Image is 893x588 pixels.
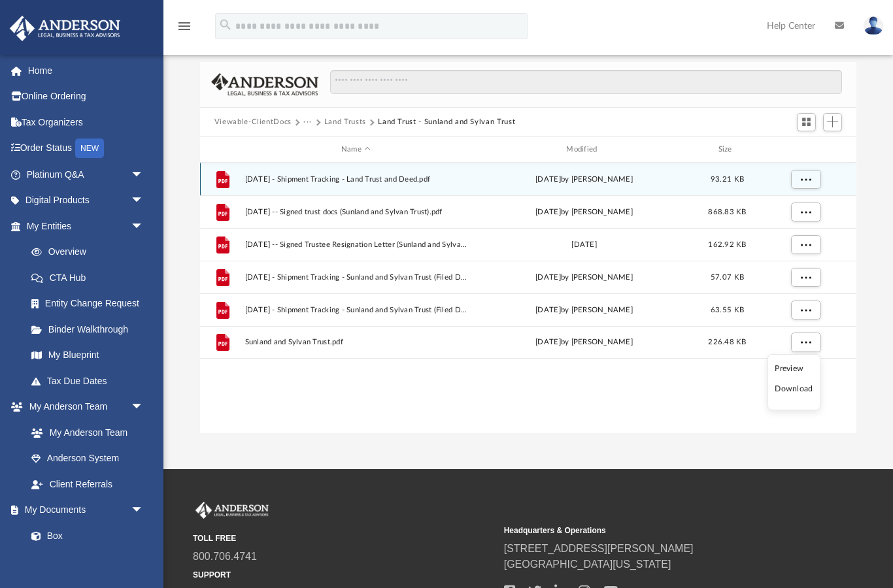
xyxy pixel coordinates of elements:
[9,497,157,523] a: My Documentsarrow_drop_down
[9,161,163,188] a: Platinum Q&Aarrow_drop_down
[244,273,467,282] span: [DATE] - Shipment Tracking - Sunland and Sylvan Trust (Filed Deed, Resignation Paperwork and Orig...
[18,291,163,317] a: Entity Change Request
[244,144,467,155] div: Name
[177,25,192,34] a: menu
[378,116,515,128] button: Land Trust - Sunland and Sylvan Trust
[206,144,239,155] div: id
[790,235,820,255] button: More options
[324,116,366,128] button: Land Trusts
[473,239,695,251] div: [DATE]
[200,163,856,434] div: grid
[9,57,163,84] a: Home
[790,268,820,287] button: More options
[131,213,157,240] span: arrow_drop_down
[790,333,820,352] button: More options
[244,306,467,314] span: [DATE] - Shipment Tracking - Sunland and Sylvan Trust (Filed Deed, Resignation Paperwork and Orig...
[18,471,157,497] a: Client Referrals
[9,109,163,135] a: Tax Organizers
[823,113,843,131] button: Add
[473,206,695,218] div: [DATE] by [PERSON_NAME]
[18,368,163,394] a: Tax Due Dates
[473,144,696,155] div: Modified
[131,497,157,524] span: arrow_drop_down
[193,569,495,581] small: SUPPORT
[193,551,257,562] a: 800.706.4741
[244,240,467,249] span: [DATE] -- Signed Trustee Resignation Letter (Sunland and Sylvan Trust).pdf
[6,16,124,41] img: Anderson Advisors Platinum Portal
[244,338,467,347] span: Sunland and Sylvan Trust.pdf
[711,176,744,183] span: 93.21 KB
[473,174,695,186] div: [DATE] by [PERSON_NAME]
[18,316,163,342] a: Binder Walkthrough
[193,502,271,519] img: Anderson Advisors Platinum Portal
[708,241,746,248] span: 162.92 KB
[504,543,694,554] a: [STREET_ADDRESS][PERSON_NAME]
[9,213,163,239] a: My Entitiesarrow_drop_down
[864,16,883,35] img: User Pic
[711,274,744,281] span: 57.07 KB
[775,382,813,396] li: Download
[218,18,233,32] i: search
[18,265,163,291] a: CTA Hub
[701,144,753,155] div: Size
[18,419,150,446] a: My Anderson Team
[790,203,820,222] button: More options
[9,394,157,420] a: My Anderson Teamarrow_drop_down
[711,306,744,314] span: 63.55 KB
[767,354,820,410] ul: More options
[214,116,292,128] button: Viewable-ClientDocs
[244,208,467,216] span: [DATE] -- Signed trust docs (Sunland and Sylvan Trust).pdf
[131,188,157,214] span: arrow_drop_down
[708,338,746,346] span: 226.48 KB
[759,144,851,155] div: id
[473,272,695,284] div: [DATE] by [PERSON_NAME]
[177,18,192,34] i: menu
[504,525,806,536] small: Headquarters & Operations
[9,188,163,214] a: Digital Productsarrow_drop_down
[9,135,163,162] a: Order StatusNEW
[131,394,157,421] span: arrow_drop_down
[244,175,467,184] span: [DATE] - Shipment Tracking - Land Trust and Deed.pdf
[18,239,163,265] a: Overview
[775,362,813,376] li: Preview
[797,113,817,131] button: Switch to Grid View
[193,532,495,544] small: TOLL FREE
[473,304,695,316] div: [DATE] by [PERSON_NAME]
[131,161,157,188] span: arrow_drop_down
[75,139,104,158] div: NEW
[18,342,157,368] a: My Blueprint
[303,116,312,128] button: ···
[18,446,157,472] a: Anderson System
[330,70,843,95] input: Search files and folders
[790,301,820,320] button: More options
[504,559,671,570] a: [GEOGRAPHIC_DATA][US_STATE]
[473,336,695,348] div: [DATE] by [PERSON_NAME]
[9,84,163,110] a: Online Ordering
[790,170,820,189] button: More options
[708,208,746,216] span: 868.83 KB
[18,523,150,549] a: Box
